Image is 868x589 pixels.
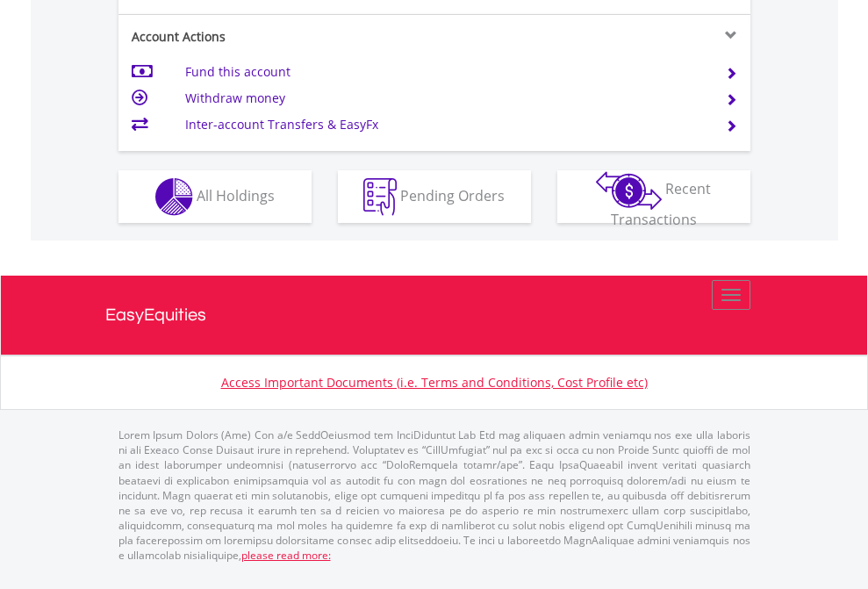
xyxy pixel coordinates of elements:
[596,171,662,210] img: transactions-zar-wht.png
[241,548,331,563] a: please read more:
[118,28,434,46] div: Account Actions
[221,374,648,391] a: Access Important Documents (i.e. Terms and Conditions, Cost Profile etc)
[557,170,750,223] button: Recent Transactions
[363,178,397,216] img: pending_instructions-wht.png
[118,427,750,563] p: Lorem Ipsum Dolors (Ame) Con a/e SeddOeiusmod tem InciDiduntut Lab Etd mag aliquaen admin veniamq...
[197,185,275,205] span: All Holdings
[400,185,505,205] span: Pending Orders
[185,85,704,111] td: Withdraw money
[338,170,531,223] button: Pending Orders
[185,59,704,85] td: Fund this account
[118,170,312,223] button: All Holdings
[155,178,193,216] img: holdings-wht.png
[105,276,764,355] a: EasyEquities
[185,111,704,138] td: Inter-account Transfers & EasyFx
